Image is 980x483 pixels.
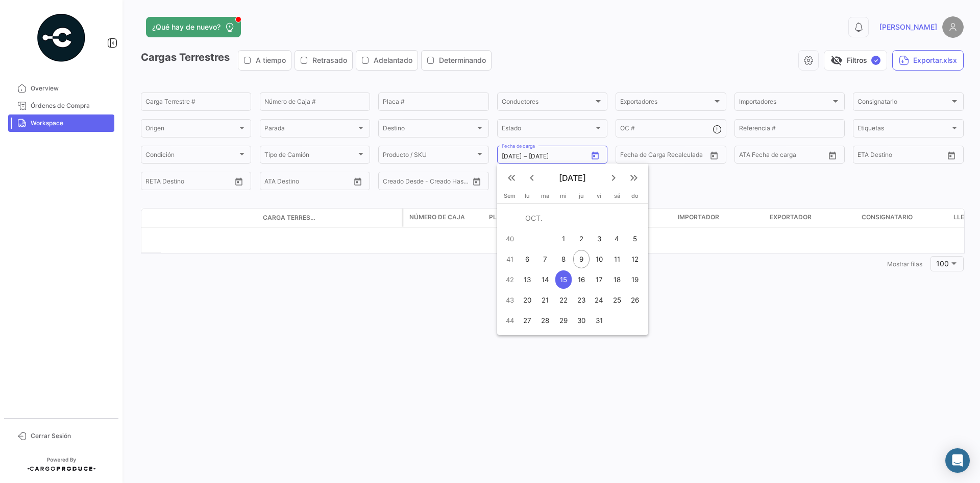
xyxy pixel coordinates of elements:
[609,229,625,248] div: 4
[554,290,572,310] button: 22 de octubre de 2025
[536,290,554,310] button: 21 de octubre de 2025
[542,173,603,183] span: [DATE]
[541,192,549,199] span: ma
[573,228,591,249] button: 2 de octubre de 2025
[626,249,644,269] button: 12 de octubre de 2025
[614,192,620,199] span: sá
[560,192,567,199] span: mi
[501,249,519,269] td: 41
[590,228,608,249] button: 3 de octubre de 2025
[519,250,535,268] div: 6
[626,228,644,249] button: 5 de octubre de 2025
[573,270,589,289] div: 16
[573,229,589,248] div: 2
[536,269,554,290] button: 14 de octubre de 2025
[526,172,538,184] mat-icon: keyboard_arrow_left
[536,249,554,269] button: 7 de octubre de 2025
[597,192,601,199] span: vi
[519,290,536,310] button: 20 de octubre de 2025
[590,269,608,290] button: 17 de octubre de 2025
[537,291,553,309] div: 21
[573,290,591,310] button: 23 de octubre de 2025
[579,192,584,199] span: ju
[608,249,626,269] button: 11 de octubre de 2025
[519,310,536,331] button: 27 de octubre de 2025
[501,310,519,331] td: 44
[590,310,608,331] button: 31 de octubre de 2025
[536,310,554,331] button: 28 de octubre de 2025
[555,250,572,268] div: 8
[591,270,607,289] div: 17
[537,270,553,289] div: 14
[631,192,639,199] span: do
[519,291,535,309] div: 20
[554,310,572,331] button: 29 de octubre de 2025
[537,250,553,268] div: 7
[501,228,519,249] td: 40
[608,290,626,310] button: 25 de octubre de 2025
[501,290,519,310] td: 43
[573,310,591,331] button: 30 de octubre de 2025
[627,250,643,268] div: 12
[555,229,572,248] div: 1
[945,448,970,473] div: Abrir Intercom Messenger
[590,290,608,310] button: 24 de octubre de 2025
[519,208,644,228] td: OCT.
[573,250,589,268] div: 9
[573,311,589,330] div: 30
[591,250,607,268] div: 10
[554,249,572,269] button: 8 de octubre de 2025
[626,269,644,290] button: 19 de octubre de 2025
[627,229,643,248] div: 5
[555,270,572,289] div: 15
[554,228,572,249] button: 1 de octubre de 2025
[554,269,572,290] button: 15 de octubre de 2025
[608,269,626,290] button: 18 de octubre de 2025
[627,270,643,289] div: 19
[626,290,644,310] button: 26 de octubre de 2025
[608,228,626,249] button: 4 de octubre de 2025
[505,172,518,184] mat-icon: keyboard_double_arrow_left
[573,291,589,309] div: 23
[555,311,572,330] div: 29
[609,270,625,289] div: 18
[537,311,553,330] div: 28
[607,172,620,184] mat-icon: keyboard_arrow_right
[501,192,519,203] th: Sem
[591,229,607,248] div: 3
[525,192,530,199] span: lu
[609,291,625,309] div: 25
[555,291,572,309] div: 22
[590,249,608,269] button: 10 de octubre de 2025
[519,311,535,330] div: 27
[628,172,640,184] mat-icon: keyboard_double_arrow_right
[591,291,607,309] div: 24
[609,250,625,268] div: 11
[573,269,591,290] button: 16 de octubre de 2025
[501,269,519,290] td: 42
[519,249,536,269] button: 6 de octubre de 2025
[519,270,535,289] div: 13
[627,291,643,309] div: 26
[573,249,591,269] button: 9 de octubre de 2025
[519,269,536,290] button: 13 de octubre de 2025
[591,311,607,330] div: 31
